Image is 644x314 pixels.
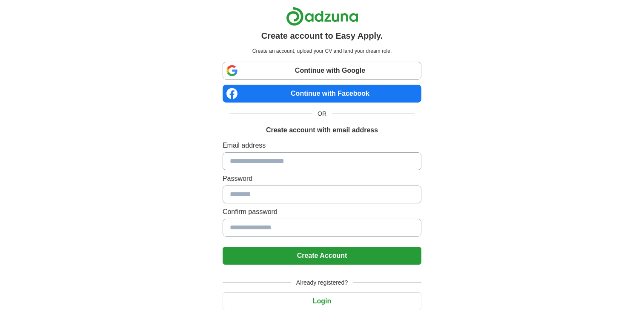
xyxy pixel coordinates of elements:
[223,297,421,305] a: Login
[223,207,421,217] label: Confirm password
[223,292,421,310] button: Login
[291,278,353,287] span: Already registered?
[223,174,421,184] label: Password
[223,85,421,103] a: Continue with Facebook
[261,29,383,42] h1: Create account to Easy Apply.
[286,7,358,26] img: Adzuna logo
[223,247,421,265] button: Create Account
[223,140,421,151] label: Email address
[312,109,332,118] span: OR
[223,62,421,80] a: Continue with Google
[224,47,420,55] p: Create an account, upload your CV and land your dream role.
[266,125,378,135] h1: Create account with email address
